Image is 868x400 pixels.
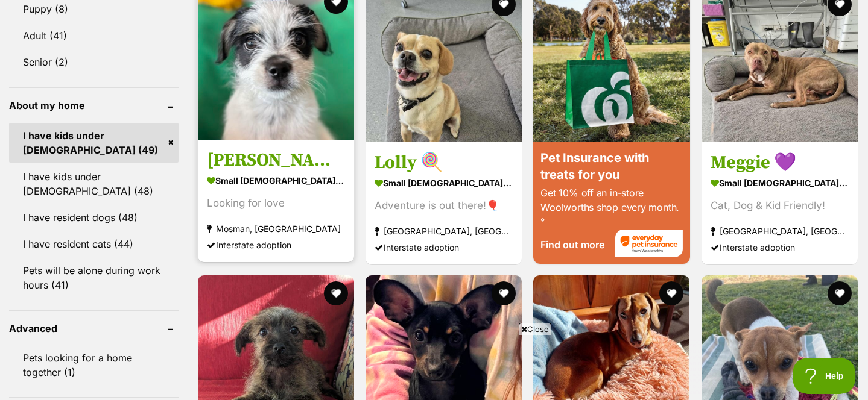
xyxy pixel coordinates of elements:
[9,205,179,230] a: I have resident dogs (48)
[519,323,551,335] span: Close
[324,281,348,305] button: favourite
[375,173,513,191] strong: small [DEMOGRAPHIC_DATA] Dog
[142,340,727,394] iframe: Advertisement
[207,195,345,211] div: Looking for love
[702,142,858,264] a: Meggie 💜 small [DEMOGRAPHIC_DATA] Dog Cat, Dog & Kid Friendly! [GEOGRAPHIC_DATA], [GEOGRAPHIC_DAT...
[9,345,179,385] a: Pets looking for a home together (1)
[793,358,856,394] iframe: Help Scout Beacon - Open
[9,258,179,298] a: Pets will be alone during work hours (41)
[9,23,179,48] a: Adult (41)
[828,281,852,305] button: favourite
[375,239,513,255] div: Interstate adoption
[9,100,179,111] header: About my home
[375,197,513,213] div: Adventure is out there!🎈
[711,222,849,239] strong: [GEOGRAPHIC_DATA], [GEOGRAPHIC_DATA]
[9,49,179,75] a: Senior (2)
[711,239,849,255] div: Interstate adoption
[9,164,179,204] a: I have kids under [DEMOGRAPHIC_DATA] (48)
[711,151,849,173] h3: Meggie 💜
[207,148,345,171] h3: [PERSON_NAME]
[207,236,345,252] div: Interstate adoption
[9,123,179,163] a: I have kids under [DEMOGRAPHIC_DATA] (49)
[207,171,345,189] strong: small [DEMOGRAPHIC_DATA] Dog
[366,142,522,264] a: Lolly 🍭 small [DEMOGRAPHIC_DATA] Dog Adventure is out there!🎈 [GEOGRAPHIC_DATA], [GEOGRAPHIC_DATA...
[375,222,513,239] strong: [GEOGRAPHIC_DATA], [GEOGRAPHIC_DATA]
[375,151,513,173] h3: Lolly 🍭
[9,231,179,257] a: I have resident cats (44)
[711,173,849,191] strong: small [DEMOGRAPHIC_DATA] Dog
[9,323,179,334] header: Advanced
[660,281,684,305] button: favourite
[711,197,849,213] div: Cat, Dog & Kid Friendly!
[492,281,516,305] button: favourite
[198,139,354,261] a: [PERSON_NAME] small [DEMOGRAPHIC_DATA] Dog Looking for love Mosman, [GEOGRAPHIC_DATA] Interstate ...
[207,220,345,236] strong: Mosman, [GEOGRAPHIC_DATA]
